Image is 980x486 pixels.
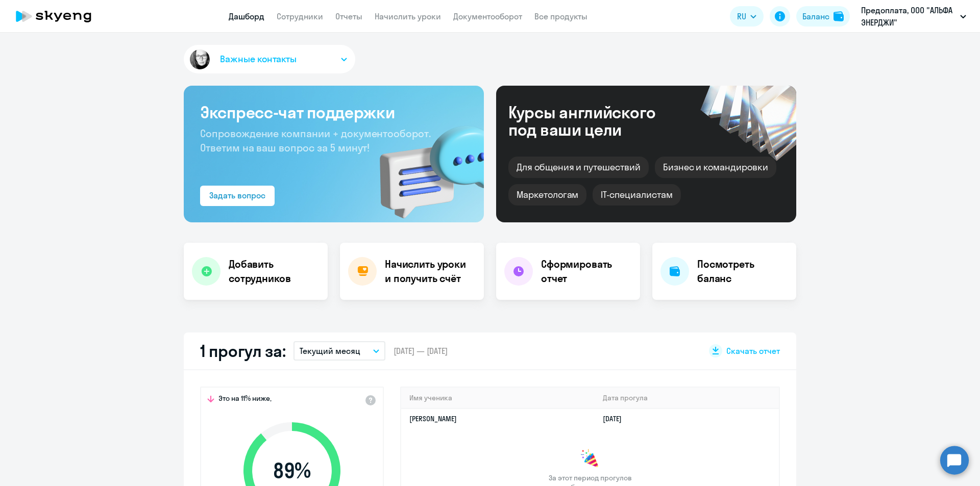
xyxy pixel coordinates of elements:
h4: Сформировать отчет [541,257,632,286]
span: Скачать отчет [726,345,780,356]
div: Курсы английского под ваши цели [508,104,683,138]
p: Текущий месяц [300,345,360,357]
div: Баланс [802,10,829,22]
img: bg-img [365,108,484,222]
button: RU [730,6,764,27]
div: Для общения и путешествий [508,157,649,178]
div: Задать вопрос [209,189,265,201]
div: Маркетологам [508,184,586,206]
th: Дата прогула [595,388,779,408]
h4: Добавить сотрудников [229,257,320,286]
button: Важные контакты [184,45,355,73]
span: [DATE] — [DATE] [394,345,448,356]
a: Сотрудники [277,11,323,21]
button: Предоплата, ООО "АЛЬФА ЭНЕРДЖИ" [856,4,971,29]
a: Отчеты [335,11,362,21]
a: Все продукты [534,11,587,21]
button: Текущий месяц [293,341,385,361]
button: Задать вопрос [200,186,275,206]
th: Имя ученика [401,388,595,408]
a: Начислить уроки [375,11,441,21]
h4: Начислить уроки и получить счёт [385,257,474,286]
h3: Экспресс-чат поддержки [200,102,468,122]
p: Предоплата, ООО "АЛЬФА ЭНЕРДЖИ" [861,4,956,29]
div: Бизнес и командировки [655,157,776,178]
h2: 1 прогул за: [200,341,285,361]
a: Дашборд [229,11,264,21]
div: IT-специалистам [593,184,680,206]
span: Это на 11% ниже, [218,394,272,406]
a: [PERSON_NAME] [409,414,457,423]
span: Важные контакты [220,53,297,66]
span: 89 % [233,458,351,483]
h4: Посмотреть баланс [697,257,788,286]
span: Сопровождение компании + документооборот. Ответим на ваш вопрос за 5 минут! [200,127,431,154]
a: Документооборот [453,11,522,21]
a: [DATE] [603,414,630,423]
img: balance [834,11,844,21]
span: RU [737,10,746,22]
img: congrats [580,449,600,469]
button: Балансbalance [796,6,850,27]
img: avatar [188,47,212,71]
